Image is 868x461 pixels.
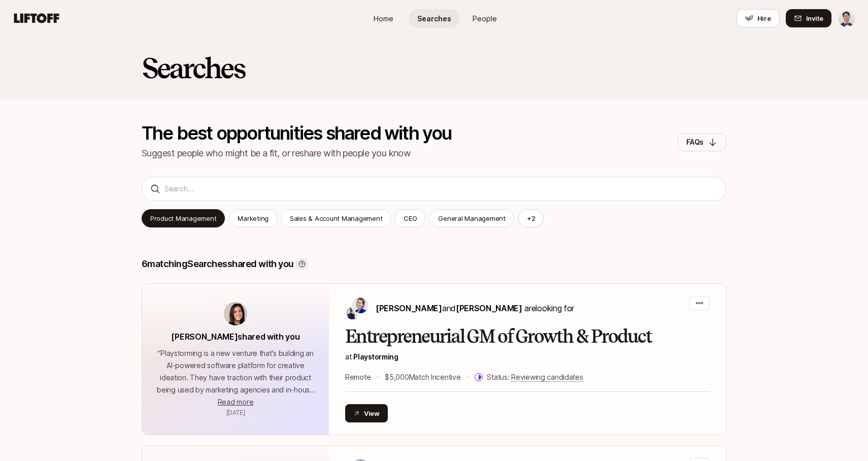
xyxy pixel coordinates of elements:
[345,371,371,383] p: Remote
[511,373,583,382] span: Reviewing candidates
[459,9,510,28] a: People
[150,213,216,223] p: Product Management
[686,136,704,148] p: FAQs
[142,124,452,142] p: The best opportunities shared with you
[487,371,583,383] p: Status:
[226,409,245,416] span: August 29, 2025 7:03am
[409,9,459,28] a: Searches
[346,307,358,319] img: Hayley Darden
[142,53,245,83] h2: Searches
[456,303,522,313] span: [PERSON_NAME]
[345,351,710,363] p: at
[404,213,417,223] p: CEO
[345,326,710,347] h2: Entrepreneurial GM of Growth & Product
[164,183,718,195] input: Search...
[442,303,522,313] span: and
[353,352,398,361] span: Playstorming
[438,213,505,223] p: General Management
[757,13,771,23] span: Hire
[838,10,855,27] img: Alexander Yoon
[473,13,497,24] span: People
[518,209,544,227] button: +2
[218,398,253,406] span: Read more
[352,297,369,313] img: Daniela Plattner
[374,13,393,24] span: Home
[678,133,726,151] button: FAQs
[218,396,253,408] button: Read more
[142,146,452,160] p: Suggest people who might be a fit, or reshare with people you know
[358,9,409,28] a: Home
[345,404,388,422] button: View
[806,13,823,23] span: Invite
[786,9,831,27] button: Invite
[376,303,442,313] span: [PERSON_NAME]
[154,347,317,396] p: “ Playstorming is a new venture that's building an AI-powered software platform for creative idea...
[385,371,460,383] p: $5,000 Match Incentive
[142,257,294,271] p: 6 matching Searches shared with you
[737,9,780,27] button: Hire
[224,302,247,325] img: avatar-url
[417,13,451,24] span: Searches
[838,9,856,27] button: Alexander Yoon
[171,332,299,342] span: [PERSON_NAME] shared with you
[376,302,574,315] p: are looking for
[238,213,269,223] p: Marketing
[290,213,382,223] p: Sales & Account Management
